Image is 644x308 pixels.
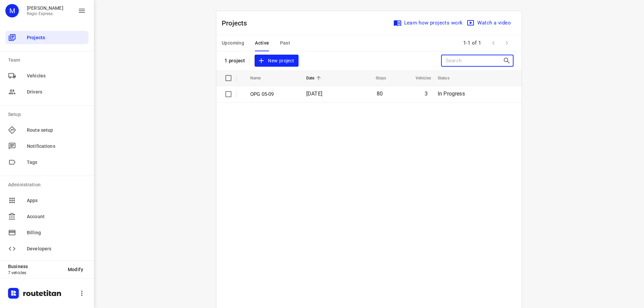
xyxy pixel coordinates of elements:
[27,213,86,220] span: Account
[438,90,465,97] span: In Progress
[367,74,386,82] span: Stops
[27,88,86,96] span: Drivers
[8,264,62,269] p: Business
[5,194,89,207] div: Apps
[5,210,89,223] div: Account
[407,74,431,82] span: Vehicles
[27,5,63,11] p: Max Bisseling
[255,55,298,67] button: New project
[5,242,89,255] div: Developers
[27,229,86,236] span: Billing
[5,4,19,17] div: M
[503,57,513,65] div: Search
[27,34,86,41] span: Projects
[222,39,244,47] span: Upcoming
[8,181,89,188] p: Administration
[487,36,500,50] span: Previous Page
[5,123,89,137] div: Route setup
[250,74,270,82] span: Name
[27,11,63,16] p: Regio Express
[27,143,86,150] span: Notifications
[27,72,86,79] span: Vehicles
[250,90,296,98] p: OPG 05-09
[27,245,86,252] span: Developers
[68,267,83,272] span: Modify
[5,69,89,82] div: Vehicles
[8,57,89,64] p: Team
[5,139,89,153] div: Notifications
[8,270,62,275] p: 7 vehicles
[446,56,503,66] input: Search projects
[500,36,514,50] span: Next Page
[306,90,322,97] span: [DATE]
[461,36,484,50] span: 1-1 of 1
[222,18,253,28] p: Projects
[5,226,89,239] div: Billing
[5,85,89,99] div: Drivers
[27,127,86,134] span: Route setup
[438,74,458,82] span: Status
[5,31,89,44] div: Projects
[8,111,89,118] p: Setup
[280,39,290,47] span: Past
[62,263,89,275] button: Modify
[27,197,86,204] span: Apps
[27,159,86,166] span: Tags
[5,156,89,169] div: Tags
[377,90,383,97] span: 80
[259,57,294,65] span: New project
[224,58,245,64] p: 1 project
[425,90,428,97] span: 3
[255,39,269,47] span: Active
[306,74,323,82] span: Date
